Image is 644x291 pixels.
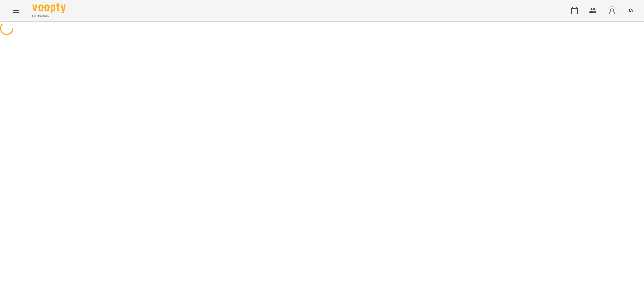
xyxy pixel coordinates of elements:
img: avatar_s.png [607,6,617,15]
button: Menu [8,3,24,19]
img: Voopty Logo [32,3,66,13]
button: UA [624,4,636,17]
span: For Business [32,14,66,18]
span: UA [626,7,633,14]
